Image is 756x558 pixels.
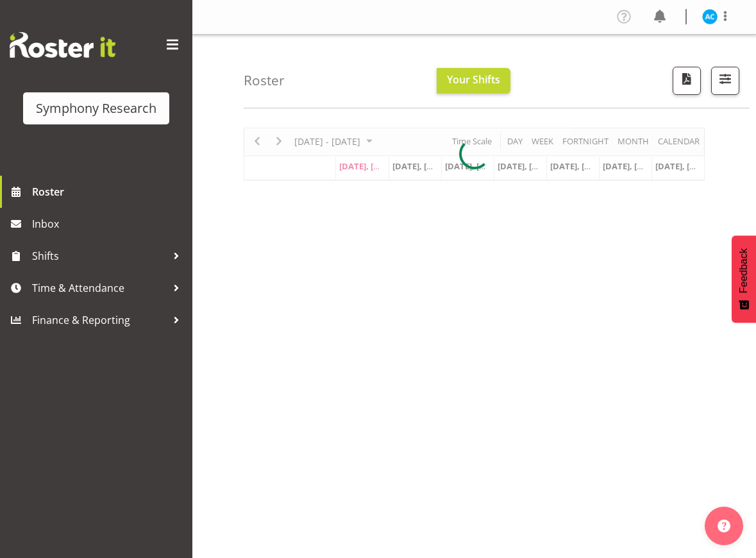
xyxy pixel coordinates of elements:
span: Roster [32,182,186,201]
h4: Roster [244,73,285,88]
button: Feedback - Show survey [732,235,756,323]
img: abbey-craib10174.jpg [702,9,718,24]
span: Feedback [738,248,750,293]
button: Download a PDF of the roster according to the set date range. [673,67,701,95]
img: help-xxl-2.png [718,520,730,532]
button: Filter Shifts [711,67,739,95]
div: Symphony Research [36,99,156,118]
img: Rosterit website logo [10,32,115,58]
span: Time & Attendance [32,278,167,298]
span: Finance & Reporting [32,310,167,330]
span: Your Shifts [447,72,500,87]
span: Inbox [32,214,186,233]
span: Shifts [32,246,167,266]
button: Your Shifts [437,68,510,94]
